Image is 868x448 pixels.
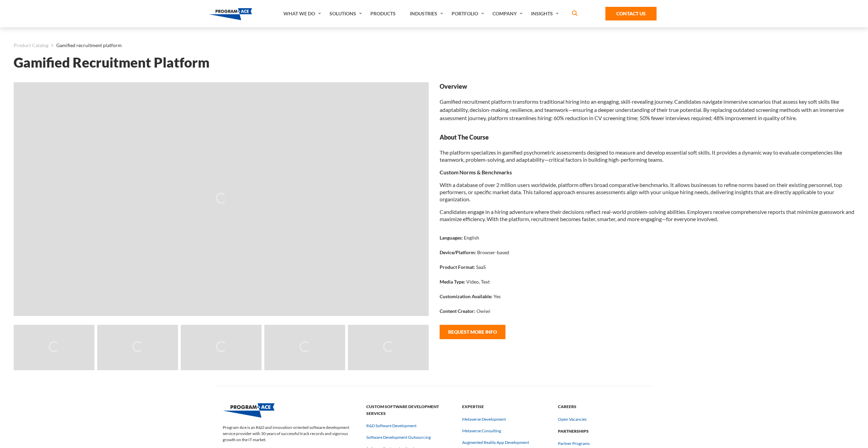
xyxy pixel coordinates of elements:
strong: Expertise [462,403,550,410]
a: Custom Software Development Services [366,411,454,416]
a: Open Vacancies [558,416,587,422]
a: Partner Programs [558,440,590,447]
a: Contact Us [605,7,657,20]
a: R&D Software Development [366,423,416,429]
p: English [464,234,479,241]
strong: Languages: [440,235,463,241]
strong: Customization Available: [440,293,492,299]
p: Browser-based [477,249,509,256]
strong: Device/Platform: [440,249,476,255]
li: Gamified recruitment platform [48,41,122,50]
p: Owiwi [476,307,490,315]
strong: Product Format: [440,264,475,270]
img: Program-Ace [223,403,275,418]
a: Metaverse Development [462,416,506,422]
strong: Overview [440,82,855,91]
strong: Content Creator: [440,308,475,314]
strong: Careers [558,403,646,410]
a: Expertise [462,404,550,409]
button: Request More Info [440,325,505,339]
h1: Gamified Recruitment Platform [14,57,854,69]
nav: breadcrumb [14,41,854,50]
a: Software Development Outsourcing [366,434,431,440]
a: Augmented Reality App Development [462,439,529,446]
div: Gamified recruitment platform transforms traditional hiring into an engaging, skill-revealing jou... [440,82,855,122]
strong: Media Type: [440,279,465,285]
p: The platform specializes in gamified psychometric assessments designed to measure and develop ess... [440,149,855,163]
strong: About The Course [440,133,855,142]
img: Program-Ace [209,8,252,20]
strong: Partnerships [558,428,646,435]
p: Candidates engage in a hiring adventure where their decisions reflect real-world problem-solving ... [440,208,855,222]
a: Product Catalog [14,41,48,50]
p: Video, Text [466,278,490,285]
p: Custom Norms & Benchmarks [440,169,855,176]
strong: Custom Software Development Services [366,403,454,417]
p: SaaS [476,263,486,271]
p: With a database of over 2 million users worldwide, platform offers broad comparative benchmarks. ... [440,181,855,203]
p: Yes [494,293,501,300]
a: Metaverse Consulting [462,428,501,434]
